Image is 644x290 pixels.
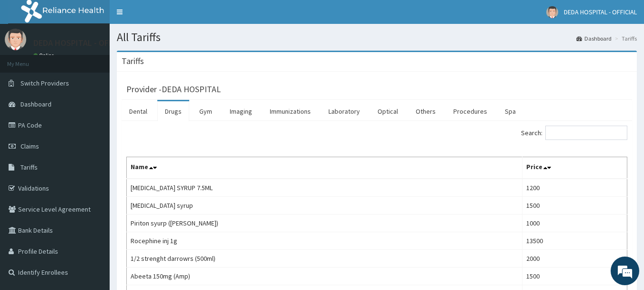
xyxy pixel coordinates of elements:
[522,215,627,232] td: 1000
[522,197,627,215] td: 1500
[5,191,182,224] textarea: Type your message and hit 'Enter'
[122,57,144,65] h3: Tariffs
[126,85,221,94] h3: Provider - DEDA HOSPITAL
[50,54,160,66] div: Chat with us now
[127,215,522,232] td: Piriton syurp ([PERSON_NAME])
[20,79,69,87] span: Switch Providers
[546,6,558,18] img: User Image
[33,52,56,59] a: Online
[613,34,637,43] li: Tariffs
[20,100,51,108] span: Dashboard
[521,126,627,140] label: Search:
[127,197,522,215] td: [MEDICAL_DATA] syrup
[576,34,612,43] a: Dashboard
[522,250,627,268] td: 2000
[522,232,627,250] td: 13500
[222,101,260,121] a: Imaging
[321,101,368,121] a: Laboratory
[262,101,318,121] a: Immunizations
[545,126,627,140] input: Search:
[122,101,155,121] a: Dental
[127,268,522,285] td: Abeeta 150mg (Amp)
[370,101,406,121] a: Optical
[497,101,523,121] a: Spa
[127,250,522,268] td: 1/2 strenght darrowrs (500ml)
[522,268,627,285] td: 1500
[117,31,637,43] h1: All Tariffs
[127,179,522,197] td: [MEDICAL_DATA] SYRUP 7.5ML
[522,157,627,179] th: Price
[192,101,220,121] a: Gym
[20,142,39,150] span: Claims
[127,232,522,250] td: Rocephine inj 1g
[20,163,38,172] span: Tariffs
[5,29,26,50] img: User Image
[446,101,495,121] a: Procedures
[157,101,189,121] a: Drugs
[33,39,132,47] p: DEDA HOSPITAL - OFFICIAL
[18,48,39,72] img: d_794563401_company_1708531726252_794563401
[127,157,522,179] th: Name
[156,5,179,28] div: Minimize live chat window
[564,8,637,16] span: DEDA HOSPITAL - OFFICIAL
[55,85,132,182] span: We're online!
[408,101,443,121] a: Others
[522,179,627,197] td: 1200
